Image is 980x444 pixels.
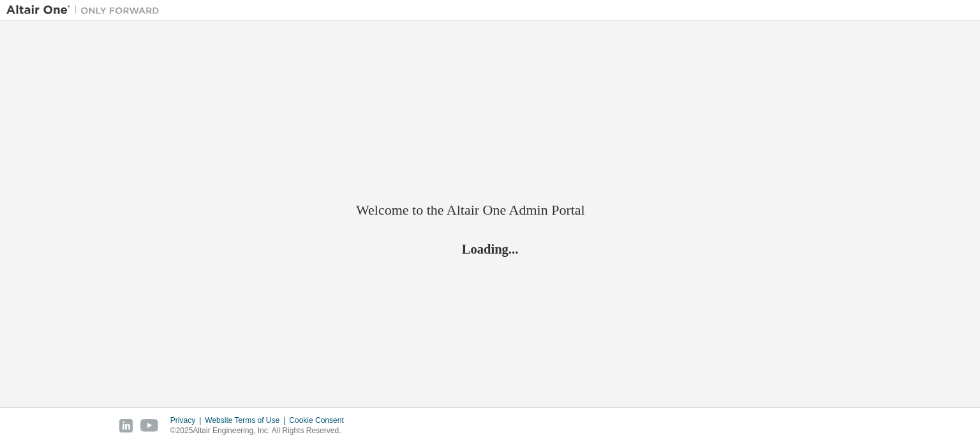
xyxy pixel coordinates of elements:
[289,415,351,425] div: Cookie Consent
[170,425,352,436] p: © 2025 Altair Engineering, Inc. All Rights Reserved.
[119,419,133,433] img: linkedin.svg
[6,4,166,17] img: Altair One
[356,240,624,257] h2: Loading...
[205,415,289,425] div: Website Terms of Use
[140,419,159,433] img: youtube.svg
[356,201,624,219] h2: Welcome to the Altair One Admin Portal
[170,415,205,425] div: Privacy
